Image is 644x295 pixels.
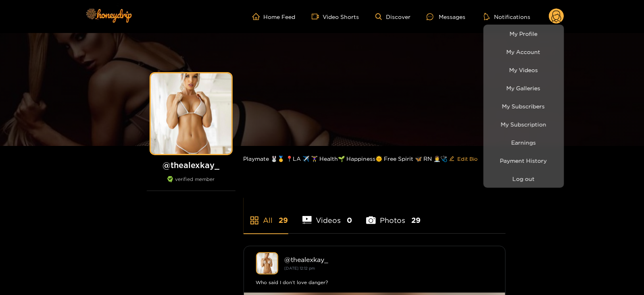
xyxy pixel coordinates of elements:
[486,81,562,95] a: My Galleries
[486,63,562,77] a: My Videos
[486,154,562,168] a: Payment History
[486,99,562,113] a: My Subscribers
[486,27,562,41] a: My Profile
[486,172,562,186] button: Log out
[486,135,562,150] a: Earnings
[486,45,562,59] a: My Account
[486,117,562,131] a: My Subscription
